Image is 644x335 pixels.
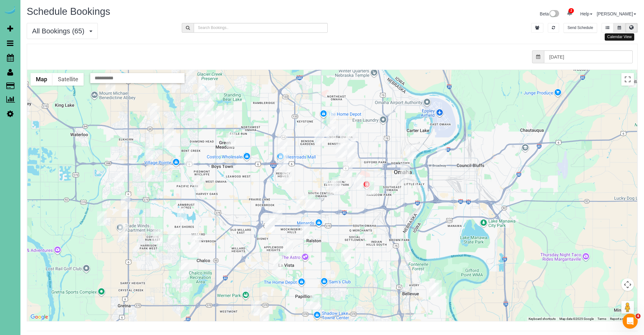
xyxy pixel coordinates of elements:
[164,123,174,138] div: 08/21/2025 8:00AM - Lindsey Hesman - 17554 Corby Street, Omaha, NE 68116
[549,10,559,18] img: New interface
[432,280,442,295] div: 08/21/2025 8:00AM - Tressi Jungers - 112 Combs Rd, Bellevue, NE 68005
[53,73,84,86] button: Show satellite imagery
[224,105,234,119] div: 08/21/2025 1:00PM - Carol Lippincott - 13473 Meredith Ave, Omaha, NE 68164
[190,239,199,254] div: 08/21/2025 8:30AM - Karlyn Warwick Knieriem - 15710 Emiline St., Omaha, NE 68136
[544,50,633,63] input: Date
[340,124,350,139] div: 08/21/2025 8:00AM - Hannah Hornsby - 2711 Country Club Ave, Omaha, NE 68104
[273,210,282,225] div: 08/21/2025 5:00AM - ANGEL HAGER (ARBORSYSTEMS INC.) - 10168 L St, Omaha, NE 68107
[336,144,345,158] div: 08/21/2025 8:30AM - Deb Barr - 5810 Webster St, Omaha, NE 68132
[118,223,128,237] div: 08/21/2025 8:30AM - Joe Boman - 5550 S 206th Court #12301, Elkhorn, NE 68022
[326,127,336,141] div: 08/21/2025 12:30PM - **Amber Nelson - 2512 N 65th Street, Omaha, NE 68104
[278,134,287,149] div: 08/21/2025 8:30AM - Steve Zimmerman - 9828 Louis Drive, Omaha, NE 68114
[114,172,124,187] div: 08/21/2025 11:30AM - Kelly Milone - 21002 Woolworth Avenue, Elkhorn, NE 68022
[27,23,98,39] button: All Bookings (65)
[260,308,269,322] div: 08/21/2025 8:00AM - Regina Wolf - 11753 S 111th Street, Papillion, NE 68046
[621,73,634,86] button: Toggle fullscreen view
[540,11,559,16] a: Beta
[400,163,410,178] div: 08/21/2025 8:00AM - Jacob Weiss - 1134 Mayberry Plz, Omaha, NE 68108
[194,175,203,190] div: 08/21/2025 8:00AM - Sadie Reinig - 15566 Hickory Street, Omaha, NE 68144
[563,23,597,33] button: Send Schedule
[168,230,178,245] div: 08/21/2025 11:30AM - Heather Simons - 6167 South 173rd Avenue, Omaha, NE 68135
[29,313,50,321] a: Open this area in Google Maps (opens a new window)
[162,134,172,148] div: 08/21/2025 12:30PM - Diane Habrock - 1789 N 177th Plaza, Omaha, NE 68118
[623,314,638,329] iframe: Intercom live chat
[437,147,447,162] div: 08/21/2025 2:30PM - Theresa Svoboda - 2915 Avenue D, Council Bluffs, IA 51501
[31,73,53,86] button: Show street map
[341,247,351,262] div: 08/21/2025 12:00PM - Cassie Coppa - 5208 Galloway St, Omaha, NE 68157
[621,301,634,314] button: Drag Pegman onto the map to open Street View
[32,27,87,35] span: All Bookings (65)
[142,167,152,181] div: 08/21/2025 5:30AM - LORI JORGNESEN ( SHADOW RIDGE DENTAL) - 19103 Mason Plaza, Omaha, NE 68022
[150,106,160,120] div: 08/21/2025 8:00AM - Stephanie Morton - 4416 North 185th Street, Elkhorn, NE 68022
[177,208,187,222] div: 08/21/2025 8:00AM - John Hundtoft - 4511 S 167th Ave, Omaha, NE 68135
[559,317,594,321] span: Map data ©2025 Google
[346,131,356,146] div: 08/21/2025 12:00PM - Shannon Longworth - 2004 North 50th Street, Omaha, NE 68104
[251,301,261,315] div: 08/21/2025 8:00AM - Rebecca Lauters - 11510 S 116th St, Papillion, NE 68046
[345,142,354,157] div: 08/21/2025 12:30PM - Katie Weeks - 5022 Izard St, Omaha, NE 68132
[297,196,306,210] div: 08/21/2025 8:00AM - Diane Hoffman - 8517 C St, Omaha, NE 68124
[300,224,310,238] div: 08/21/2025 8:30AM - Sharon & Gerald Patterson - 5505 Woodlawn Ave, Omaha, NE 68127
[145,145,155,160] div: 08/21/2025 8:00AM - Casey Hansen - 713 N 189th St, Elkhorn, NE 68022
[29,313,50,321] img: Google
[226,133,236,148] div: 08/21/2025 11:30AM - Pam & Mike Smiricky - 1828 N 132nd Ave, Omaha, NE 68154
[310,295,320,309] div: 08/21/2025 8:30AM - Kathryn Dahlquist - 1129 Lafayette Dr, Papillion, NE 68046
[621,278,634,291] button: Map camera controls
[153,229,163,244] div: 08/21/2025 11:30AM - Bret Elliott - 6010 S 182nd Ave, Omaha, NE 68135
[121,195,130,209] div: 08/21/2025 1:00PM - Kirstie Horton - 3602 S 205th Street, Elkhorn, NE 68022
[597,317,606,321] a: Terms (opens in new tab)
[407,145,416,159] div: 08/21/2025 8:30AM - Kippy King - 555 River Front Plaza #803, Omaha, NE 68102
[563,6,576,20] a: 2
[191,234,201,248] div: 08/21/2025 12:30PM - Jamal Hannon - 6515 S 157th Street, Omaha, NE 68135
[204,102,214,116] div: 08/21/2025 8:30AM - Sara Whetstone - 14807 Queens Drive, Omaha, NE 68116
[265,218,275,233] div: 08/21/2025 8:30AM - KEVIN SMITH (GHC) - 5064 S 107th Street, Omaha, NE 68127
[597,11,636,16] a: [PERSON_NAME]
[605,33,634,41] div: Calendar View
[265,218,275,233] div: 08/21/2025 12:30PM - DAYNE BURESCH (TECH MASTERS) (Tech Masters) - 5060 S 107th St, Omaha, NE 68127
[345,140,355,155] div: 08/21/2025 12:30PM - Adam Klepper - 5016 Western Ave, Omaha, NE 68132
[529,317,556,321] button: Keyboard shortcuts
[214,110,224,124] div: 08/21/2025 8:30AM - Troy Peterson - 14101 Sahler St, Omaha, NE 68164
[147,103,157,118] div: 08/21/2025 8:00AM - Megan Reis - 18701 Larimore St, Elkhorn, NE 68022
[273,256,283,270] div: 08/21/2025 8:00AM - Glenda Burch - 10106 Virginia Street, La Vista, NE 68128
[326,109,336,124] div: 08/21/2025 8:00AM - Julie Heironimus - 6502 Sprague St, Omaha, NE 68104
[314,129,324,144] div: 08/21/2025 5:00AM - KATHY BETTS (12 STEP) (12 Step) - 7306 Grant Street, Omaha, NE 68134
[327,179,337,194] div: 08/21/2025 12:30PM - Patricia Goodyear - 2212 S 64th Plaza; Apt 434, Omaha, NE 68106
[97,211,107,226] div: 08/21/2025 1:00PM - Jamison Arkfeld - 4625 S 222nd Street, Elkhorn, NE 68022
[27,6,110,17] span: Schedule Bookings
[365,181,375,195] div: 08/21/2025 12:00PM - Kate Rowen - 3819 Martha St, Omaha, NE 68105
[347,149,357,164] div: 08/21/2025 12:30PM - Sarah & Amy Woodhouse - 4922 Cass Street, Omaha, NE 68137
[206,86,216,100] div: 08/21/2025 11:30AM - Jaycie Swanson - 14603 Nebraska Circle, Omaha, NE 68116
[343,163,353,178] div: 08/21/2025 12:00PM - Susan Puls - 801 S 52nd Street; Apt 204, Omaha, NE 68106
[4,6,16,15] img: Automaid Logo
[186,68,196,83] div: 08/21/2025 12:30PM - Joy Willoughby - 7720 N 160th Circle, Bennington, NE 68007
[610,317,635,321] a: Report a map error
[164,74,174,88] div: 08/21/2025 8:00AM - Ray Williams - 7309 N 176th Street, Bennington, NE 68007
[194,23,327,33] input: Search Bookings..
[305,194,315,208] div: 08/21/2025 12:00PM - Vanessa Romano - 7835 Grover St, Omaha, NE 68124
[179,263,189,277] div: 08/21/2025 8:00AM - Lindsey Feala - 16317 Loop Street, Omaha, NE 68136
[283,241,293,256] div: 08/21/2025 8:30AM - Jolene Hanson - 9332 Edna Street, La Vista, NE 68128
[429,283,439,297] div: 08/21/2025 11:30AM - Matt Wieser - 706 Bellevue Blvd S, Bellevue, NE 68005
[197,83,207,98] div: 08/21/2025 8:00AM - Megan Kirwan - 6408 N 153rd St, Omaha, NE 68116
[106,78,115,92] div: 08/21/2025 11:30AM - Kerri Lisle - 7007 N 216th Street, Elkhorn, NE 68022
[195,104,205,118] div: 08/21/2025 8:00AM - Brent Marriott - 4616 N 154th St, Omaha, NE 68116
[338,143,347,157] div: 08/21/2025 8:00AM - Alyson Hanish - 748 North 57th Ave, Omaha, NE 68132
[332,177,342,192] div: 08/21/2025 8:00AM - Britney Gibilisco - 1934 South 61st Street, Omaha, NE 68106
[569,8,574,13] span: 2
[282,169,292,184] div: 08/21/2025 12:00PM - Maggie Templin - 1153 S 95th St, Omaha, NE 68124
[636,314,641,319] span: 4
[353,175,363,189] div: 08/21/2025 1:00PM - Michele Frost - 4544 Shirley St, Omaha, NE 68106
[278,152,288,166] div: 08/21/2025 12:00PM - Sidney Winstrom - 9707 Nottingham Drive, Omaha, NE 68114
[580,11,592,16] a: Help
[184,152,194,167] div: 08/21/2025 11:30AM - **Samantha Timmons - 16156 Wakeley Street, Omaha, NE 68118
